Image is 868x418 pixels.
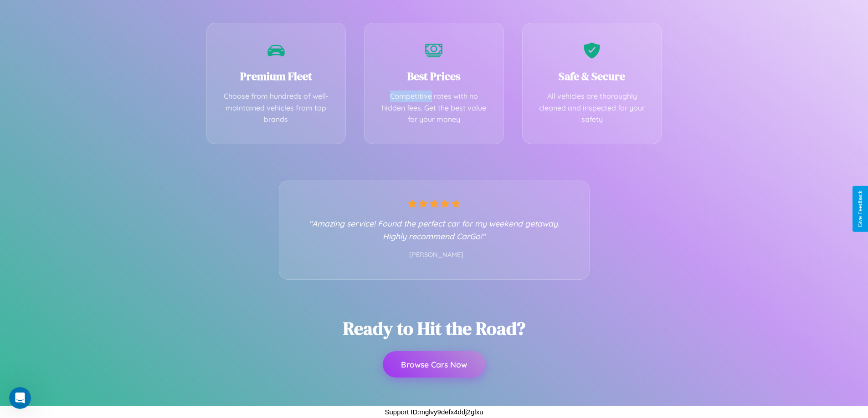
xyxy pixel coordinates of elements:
[857,191,863,227] div: Give Feedback
[385,406,483,418] p: Support ID: mglvy9defx4ddj2glxu
[536,69,648,84] h3: Safe & Secure
[378,69,490,84] h3: Best Prices
[536,91,648,126] p: All vehicles are thoroughly cleaned and inspected for your safety
[298,249,571,261] p: - [PERSON_NAME]
[221,91,332,126] p: Choose from hundreds of well-maintained vehicles from top brands
[298,217,571,242] p: "Amazing service! Found the perfect car for my weekend getaway. Highly recommend CarGo!"
[221,69,332,84] h3: Premium Fleet
[383,351,485,378] button: Browse Cars Now
[378,91,490,126] p: Competitive rates with no hidden fees. Get the best value for your money
[343,316,525,341] h2: Ready to Hit the Road?
[9,387,31,409] iframe: Intercom live chat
